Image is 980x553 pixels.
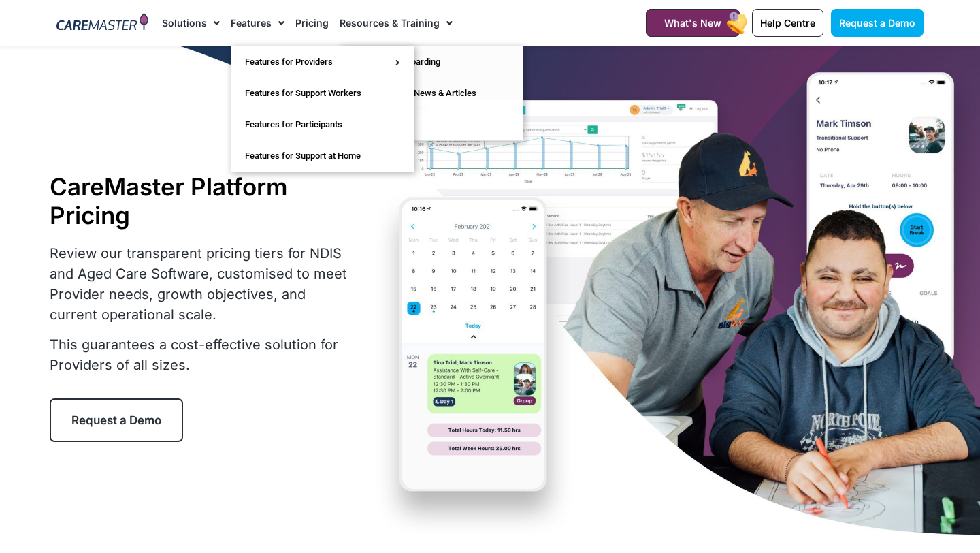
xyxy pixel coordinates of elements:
a: Help Centre [752,9,823,37]
a: Request a Demo [50,398,183,442]
span: Request a Demo [839,17,915,29]
span: What's New [664,17,721,29]
p: This guarantees a cost-effective solution for Providers of all sizes. [50,334,356,375]
a: Training & Onboarding [340,46,523,78]
span: Request a Demo [71,413,161,427]
span: Help Centre [760,17,815,29]
a: Help Centre [340,109,523,140]
a: Request a Demo [831,9,924,37]
a: Features for Providers [231,46,414,78]
h1: CareMaster Platform Pricing [50,172,356,230]
a: Features for Support at Home [231,140,414,172]
a: What's New [646,9,740,37]
a: Features for Support Workers [231,78,414,109]
a: NDIS Software News & Articles [340,78,523,109]
a: Features for Participants [231,109,414,140]
p: Review our transparent pricing tiers for NDIS and Aged Care Software, customised to meet Provider... [50,243,356,325]
ul: Resources & Training [340,46,523,141]
ul: Features [231,46,414,172]
img: CareMaster Logo [56,13,148,33]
